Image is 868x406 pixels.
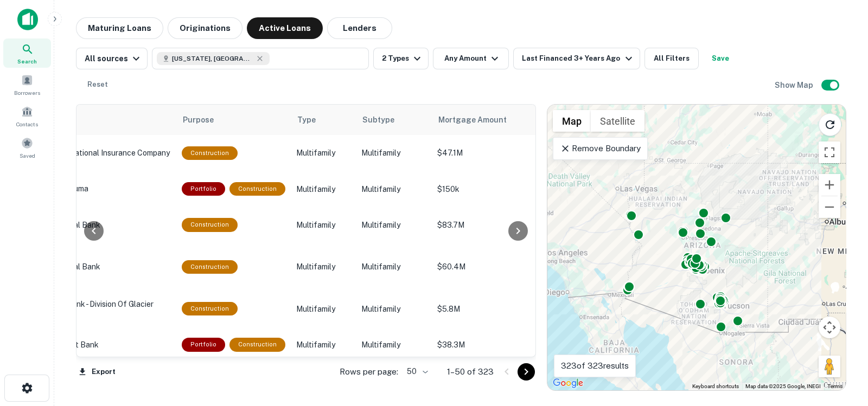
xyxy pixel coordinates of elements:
[522,52,635,65] div: Last Financed 3+ Years Ago
[296,303,350,315] p: Multifamily
[437,147,546,159] p: $47.1M
[296,219,350,231] p: Multifamily
[340,365,398,378] p: Rows per page:
[76,364,118,380] button: Export
[437,183,546,195] p: $150k
[172,54,253,63] span: [US_STATE], [GEOGRAPHIC_DATA]
[550,376,586,390] a: Open this area in Google Maps (opens a new window)
[437,261,546,273] p: $60.4M
[433,48,509,69] button: Any Amount
[85,52,143,65] div: All sources
[819,141,840,163] button: Toggle fullscreen view
[432,105,551,135] th: Mortgage Amount
[3,70,51,99] a: Borrowers
[692,383,739,390] button: Keyboard shortcuts
[356,105,432,135] th: Subtype
[513,48,640,69] button: Last Financed 3+ Years Ago
[182,182,225,196] div: This is a portfolio loan with 2 properties
[553,110,591,132] button: Show street map
[362,113,394,126] span: Subtype
[819,196,840,218] button: Zoom out
[229,182,285,196] div: This loan purpose was for construction
[819,174,840,196] button: Zoom in
[561,359,629,372] p: 323 of 323 results
[361,339,426,351] p: Multifamily
[550,376,586,390] img: Google
[3,101,51,131] a: Contacts
[403,364,430,379] div: 50
[447,365,494,378] p: 1–50 of 323
[560,142,641,155] p: Remove Boundary
[361,261,426,273] p: Multifamily
[827,383,843,389] a: Terms (opens in new tab)
[591,110,644,132] button: Show satellite imagery
[703,48,738,69] button: Save your search to get updates of matches that match your search criteria.
[819,113,841,136] button: Reload search area
[361,303,426,315] p: Multifamily
[20,151,35,160] span: Saved
[361,183,426,195] p: Multifamily
[745,383,821,389] span: Map data ©2025 Google, INEGI
[182,260,238,274] div: This loan purpose was for construction
[152,48,369,69] button: [US_STATE], [GEOGRAPHIC_DATA]
[3,133,51,162] a: Saved
[296,339,350,351] p: Multifamily
[644,48,699,69] button: All Filters
[247,17,323,39] button: Active Loans
[17,57,37,66] span: Search
[14,88,40,97] span: Borrowers
[775,79,815,91] h6: Show Map
[183,113,228,126] span: Purpose
[168,17,242,39] button: Originations
[361,219,426,231] p: Multifamily
[437,219,546,231] p: $83.7M
[819,356,840,377] button: Drag Pegman onto the map to open Street View
[373,48,429,69] button: 2 Types
[3,38,51,68] a: Search
[76,48,148,69] button: All sources
[296,261,350,273] p: Multifamily
[80,74,115,95] button: Reset
[297,113,316,126] span: Type
[17,9,38,30] img: capitalize-icon.png
[814,285,868,337] iframe: Chat Widget
[437,303,546,315] p: $5.8M
[547,105,846,390] div: 0 0
[229,338,285,351] div: This loan purpose was for construction
[291,105,356,135] th: Type
[182,338,225,351] div: This is a portfolio loan with 3 properties
[76,17,163,39] button: Maturing Loans
[296,147,350,159] p: Multifamily
[518,363,535,381] button: Go to next page
[182,218,238,231] div: This loan purpose was for construction
[437,339,546,351] p: $38.3M
[182,146,238,160] div: This loan purpose was for construction
[176,105,291,135] th: Purpose
[16,120,38,128] span: Contacts
[182,302,238,315] div: This loan purpose was for construction
[438,113,521,126] span: Mortgage Amount
[296,183,350,195] p: Multifamily
[327,17,392,39] button: Lenders
[361,147,426,159] p: Multifamily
